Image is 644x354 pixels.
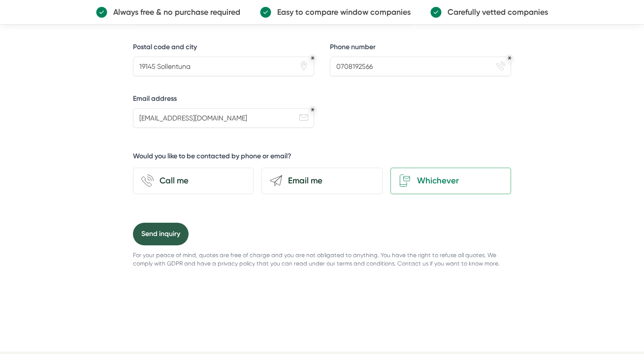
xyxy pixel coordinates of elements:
[133,252,500,267] font: For your peace of mind, quotes are free of charge and you are not obligated to anything. You have...
[133,152,291,160] font: Would you like to be contacted by phone or email?
[448,7,548,17] font: Carefully vetted companies
[113,7,240,17] font: Always free & no purchase required
[133,94,177,103] font: Email address
[508,56,512,60] div: Mandatory
[141,230,180,238] font: Send inquiry
[277,7,411,17] font: Easy to compare window companies
[311,108,315,112] div: Mandatory
[330,43,376,51] font: Phone number
[133,223,189,245] button: Send inquiry
[311,56,315,60] div: Mandatory
[133,43,197,51] font: Postal code and city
